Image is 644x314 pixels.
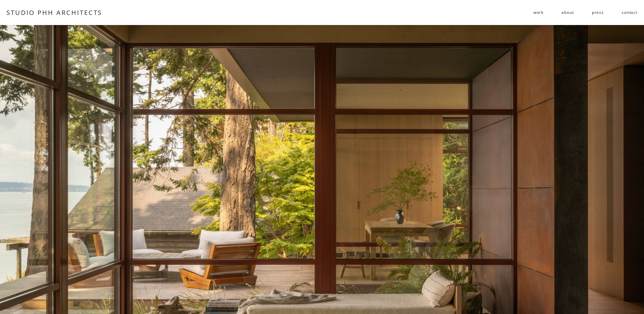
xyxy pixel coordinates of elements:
span: work [533,7,544,17]
a: about [562,7,574,18]
a: press [592,7,604,18]
a: contact [622,7,638,18]
a: STUDIO PHH ARCHITECTS [6,8,102,17]
a: folder dropdown [533,7,544,18]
